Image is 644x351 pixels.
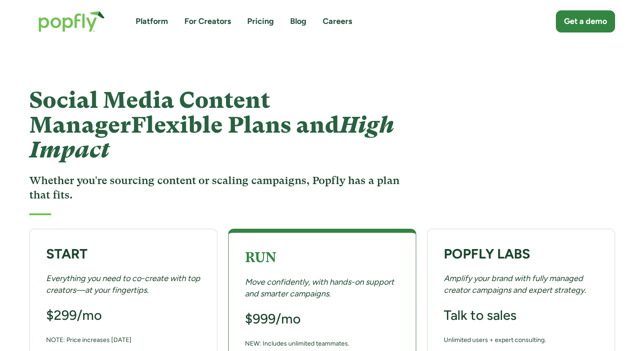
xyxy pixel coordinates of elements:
[46,334,132,346] div: NOTE: Price increases [DATE]
[29,88,404,162] h1: Social Media Content Manager
[444,334,546,346] div: Unlimited users + expert consulting.
[136,16,168,27] a: Platform
[245,277,394,298] em: Move confidently, with hands-on support and smarter campaigns.
[323,16,352,27] a: Careers
[46,273,200,295] em: Everything you need to co-create with top creators—at your fingertips.
[46,245,88,262] strong: START
[556,10,615,32] a: Get a demo
[245,310,301,328] h3: $999/mo
[46,307,102,324] h3: $299/mo
[564,16,607,27] div: Get a demo
[247,16,274,27] a: Pricing
[245,338,349,349] div: NEW: Includes unlimited teammates.
[29,112,394,163] span: Flexible Plans and
[245,249,276,265] strong: RUN
[184,16,231,27] a: For Creators
[444,245,530,262] strong: POPFLY LABS
[290,16,306,27] a: Blog
[29,112,394,163] em: High Impact
[444,273,586,295] em: Amplify your brand with fully managed creator campaigns and expert strategy.
[444,307,517,324] h3: Talk to sales
[29,2,114,41] a: home
[29,173,404,203] h3: Whether you're sourcing content or scaling campaigns, Popfly has a plan that fits.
